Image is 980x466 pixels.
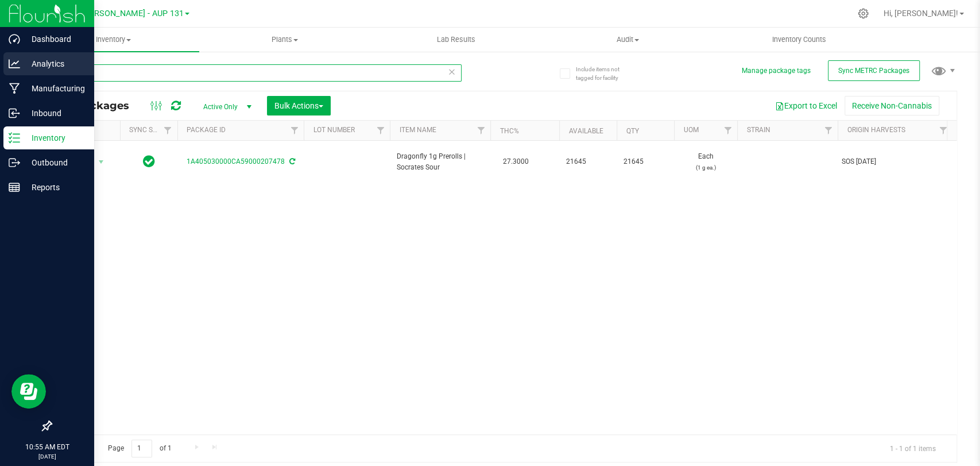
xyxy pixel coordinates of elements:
a: UOM [683,126,698,134]
a: Filter [718,121,737,140]
a: Filter [371,121,390,140]
p: Outbound [20,156,89,170]
a: Filter [285,121,304,140]
span: 21645 [566,156,610,167]
span: Dragonfly 1g Prerolls | Socrates Sour [397,151,483,173]
a: Filter [158,121,177,140]
p: Inventory [20,131,89,145]
a: THC% [499,127,518,135]
a: Strain [746,126,770,134]
a: Inventory Counts [713,28,885,52]
span: All Packages [60,99,141,112]
input: Search Package ID, Item Name, SKU, Lot or Part Number... [51,64,462,82]
a: Origin Harvests [847,126,905,134]
a: Qty [626,127,638,135]
a: Lot Number [313,126,354,134]
span: Audit [543,34,713,45]
button: Receive Non-Cannabis [845,96,939,115]
p: Reports [20,180,89,194]
inline-svg: Manufacturing [9,83,20,94]
span: select [94,154,109,170]
button: Export to Excel [768,96,845,115]
div: SOS [DATE] [842,156,949,167]
inline-svg: Analytics [9,58,20,70]
p: Analytics [20,57,89,71]
a: Plants [199,28,371,52]
span: Clear [448,64,456,79]
button: Sync METRC Packages [828,60,920,81]
inline-svg: Reports [9,182,20,193]
a: Item Name [399,126,436,134]
span: 27.3000 [497,153,534,170]
a: Audit [542,28,714,52]
inline-svg: Dashboard [9,33,20,45]
a: 1A405030000CA59000207478 [187,157,285,165]
inline-svg: Inbound [9,107,20,119]
span: Sync from Compliance System [288,157,295,165]
span: Inventory [28,34,199,45]
a: Filter [933,121,952,140]
input: 1 [131,440,152,457]
span: Dragonfly [PERSON_NAME] - AUP 131 [45,9,184,18]
div: Manage settings [856,8,870,19]
a: Available [568,127,603,135]
p: (1 g ea.) [681,162,730,173]
p: Dashboard [20,32,89,46]
p: [DATE] [5,452,89,461]
span: Lab Results [421,34,491,45]
a: Lab Results [370,28,542,52]
span: Inventory Counts [757,34,842,45]
a: Inventory [28,28,199,52]
span: Hi, [PERSON_NAME]! [884,9,958,18]
span: Page of 1 [98,440,181,457]
span: Bulk Actions [274,101,323,110]
p: Inbound [20,106,89,120]
p: 10:55 AM EDT [5,442,89,452]
inline-svg: Outbound [9,157,20,168]
span: Include items not tagged for facility [575,65,633,82]
button: Bulk Actions [267,96,331,115]
button: Manage package tags [742,66,811,76]
iframe: Resource center [11,374,46,409]
a: Sync Status [129,126,173,134]
span: Plants [200,34,370,45]
a: Package ID [187,126,226,134]
span: 1 - 1 of 1 items [881,440,945,457]
a: Filter [819,121,838,140]
span: Sync METRC Packages [838,67,909,75]
span: In Sync [143,153,155,170]
p: Manufacturing [20,82,89,95]
span: 21645 [623,156,667,167]
inline-svg: Inventory [9,132,20,144]
span: Each [681,151,730,173]
a: Filter [471,121,490,140]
